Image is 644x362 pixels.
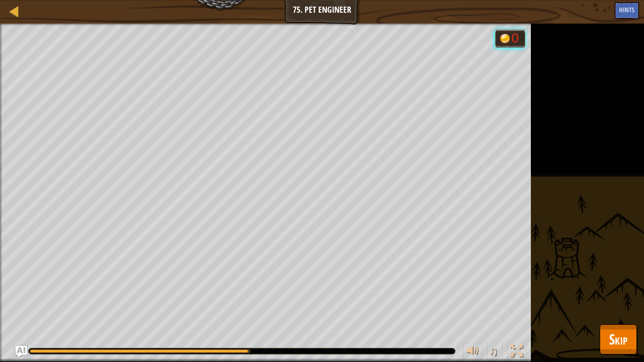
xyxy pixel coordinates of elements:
[489,344,498,358] span: ♫
[512,32,521,44] div: 0
[463,343,482,362] button: Adjust volume
[487,343,503,362] button: ♫
[600,324,637,354] button: Skip
[609,329,627,349] span: Skip
[507,343,526,362] button: Toggle fullscreen
[619,5,635,14] span: Hints
[495,29,526,48] div: Team 'humans' has 0 gold.
[16,346,27,357] button: Ask AI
